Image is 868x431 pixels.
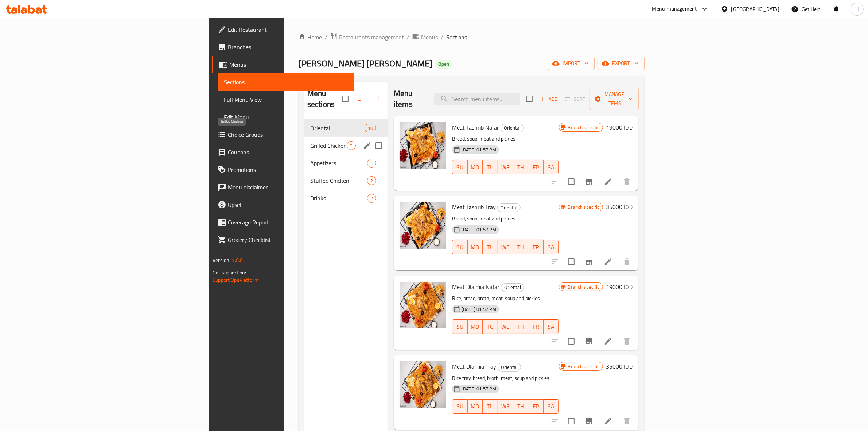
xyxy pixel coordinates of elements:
[455,162,465,173] span: SU
[412,32,438,42] a: Menus
[229,60,348,69] span: Menus
[618,173,636,191] button: delete
[468,160,483,174] button: MO
[531,162,541,173] span: FR
[522,91,537,107] span: Select section
[544,160,559,174] button: SA
[483,240,498,254] button: TU
[483,399,498,414] button: TU
[606,282,633,292] h6: 19000 IQD
[228,25,348,34] span: Edit Restaurant
[498,204,520,212] span: Oriental
[232,255,243,265] span: 1.0.0
[513,160,529,174] button: TH
[546,162,556,173] span: SA
[362,140,373,151] button: edit
[513,399,529,414] button: TH
[400,202,446,249] img: Meat Tashrib Tray
[441,33,443,42] li: /
[212,126,354,143] a: Choice Groups
[212,56,354,73] a: Menus
[452,319,468,334] button: SU
[486,401,495,412] span: TU
[544,319,559,334] button: SA
[299,55,432,72] span: [PERSON_NAME] [PERSON_NAME]
[455,322,465,332] span: SU
[310,124,365,132] span: Oriental
[459,306,499,313] span: [DATE] 01:57 PM
[604,177,612,186] a: Edit menu item
[304,154,388,172] div: Appetizers1
[330,32,404,42] a: Restaurants management
[468,399,483,414] button: MO
[367,194,376,203] div: items
[580,412,598,430] button: Branch-specific-item
[394,88,425,110] h2: Menu items
[546,322,556,332] span: SA
[471,401,480,412] span: MO
[498,363,521,372] span: Oriental
[228,183,348,192] span: Menu disclaimer
[565,284,603,290] span: Branch specific
[498,240,513,254] button: WE
[516,162,526,173] span: TH
[455,401,465,412] span: SU
[452,214,558,223] p: Bread, soup, meat and pickles
[501,283,524,292] div: Oriental
[544,399,559,414] button: SA
[516,322,526,332] span: TH
[486,322,495,332] span: TU
[528,319,544,334] button: FR
[353,90,370,108] span: Sort sections
[544,240,559,254] button: SA
[564,334,579,349] span: Select to update
[498,319,513,334] button: WE
[452,281,499,292] span: Meat Dlaimia Nafar
[218,73,354,91] a: Sections
[531,401,541,412] span: FR
[228,235,348,244] span: Grocery Checklist
[459,385,499,392] span: [DATE] 01:57 PM
[212,21,354,38] a: Edit Restaurant
[304,119,388,137] div: Oriental10
[347,141,356,150] div: items
[228,165,348,174] span: Promotions
[604,337,612,346] a: Edit menu item
[606,202,633,212] h6: 35000 IQD
[228,148,348,157] span: Coupons
[652,5,697,14] div: Menu-management
[528,240,544,254] button: FR
[565,204,603,211] span: Branch specific
[580,332,598,350] button: Branch-specific-item
[310,159,367,168] div: Appetizers
[483,160,498,174] button: TU
[531,242,541,253] span: FR
[224,113,348,122] span: Edit Menu
[501,283,524,292] span: Oriental
[212,143,354,161] a: Coupons
[546,242,556,253] span: SA
[228,130,348,139] span: Choice Groups
[212,178,354,196] a: Menu disclaimer
[548,57,595,70] button: import
[598,57,645,70] button: export
[435,61,452,67] span: Open
[501,322,510,332] span: WE
[218,91,354,108] a: Full Menu View
[347,142,355,149] span: 2
[310,194,367,203] span: Drinks
[455,242,465,253] span: SU
[537,93,560,105] span: Add item
[213,268,246,277] span: Get support on:
[400,122,446,169] img: Meat Tashrib Nafar
[513,240,529,254] button: TH
[560,93,590,105] span: Select section first
[531,322,541,332] span: FR
[483,319,498,334] button: TU
[452,399,468,414] button: SU
[604,417,612,426] a: Edit menu item
[468,240,483,254] button: MO
[400,361,446,408] img: Meat Dlaimia Tray
[471,322,480,332] span: MO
